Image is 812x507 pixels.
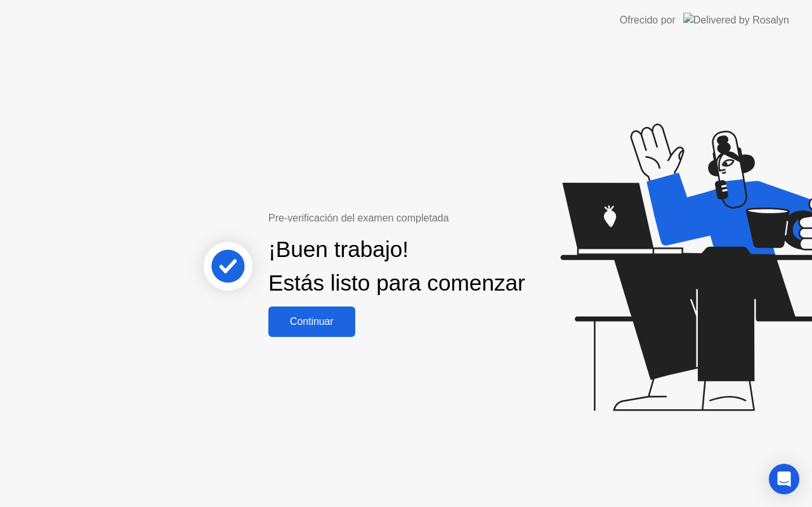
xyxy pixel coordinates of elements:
div: Ofrecido por [620,13,676,28]
div: Open Intercom Messenger [769,464,799,494]
div: ¡Buen trabajo! Estás listo para comenzar [268,233,525,300]
img: Delivered by Rosalyn [683,13,789,27]
div: Pre-verificación del examen completada [268,211,530,226]
div: Continuar [272,316,351,327]
button: Continuar [268,306,355,337]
